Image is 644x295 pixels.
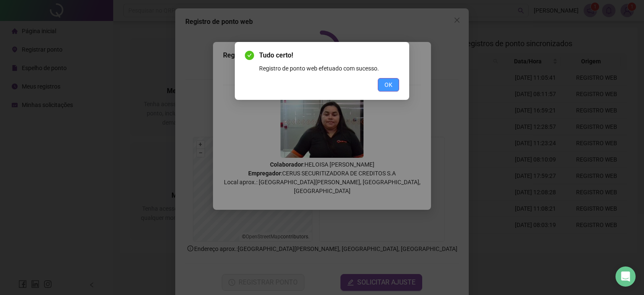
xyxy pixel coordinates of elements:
span: check-circle [245,51,254,60]
div: Registro de ponto web efetuado com sucesso. [259,64,399,73]
div: Open Intercom Messenger [615,266,636,287]
button: OK [378,78,399,91]
span: Tudo certo! [259,50,399,60]
span: OK [384,80,392,89]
